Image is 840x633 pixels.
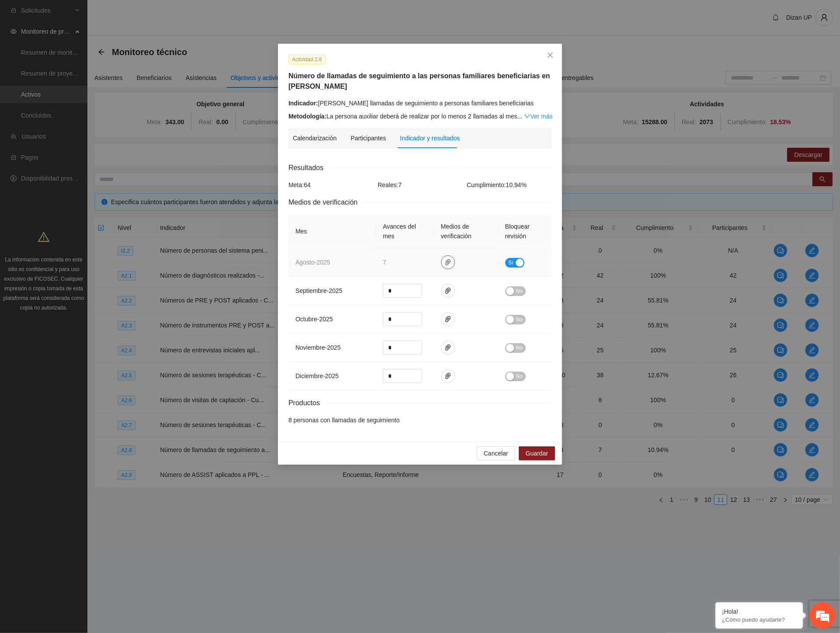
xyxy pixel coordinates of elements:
[441,255,455,269] button: paper-clip
[288,197,364,208] span: Medios de verificación
[383,259,386,266] span: 7
[441,341,455,355] button: paper-clip
[484,449,508,458] span: Cancelar
[288,55,326,64] span: Actividad 2.8
[295,372,339,379] span: diciembre - 2025
[434,215,498,248] th: Medios de verificación
[51,117,121,205] span: Estamos en línea.
[722,616,796,623] p: ¿Cómo puedo ayudarte?
[288,100,318,107] strong: Indicador:
[441,372,455,379] span: paper-clip
[286,180,375,190] div: Meta: 64
[378,181,402,188] span: Reales: 7
[547,52,554,59] span: close
[516,315,523,324] span: No
[295,344,341,351] span: noviembre - 2025
[288,113,326,120] strong: Metodología:
[524,113,530,119] span: down
[400,133,460,143] div: Indicador y resultados
[351,133,386,143] div: Participantes
[295,259,330,266] span: agosto - 2025
[441,259,455,266] span: paper-clip
[295,316,333,323] span: octubre - 2025
[524,113,552,120] a: Expand
[508,258,514,268] span: Sí
[143,4,164,25] div: Minimizar ventana de chat en vivo
[441,369,455,383] button: paper-clip
[295,287,342,294] span: septiembre - 2025
[519,446,555,460] button: Guardar
[4,239,167,269] textarea: Escriba su mensaje y pulse “Intro”
[526,449,548,458] span: Guardar
[288,162,330,173] span: Resultados
[516,286,523,296] span: No
[376,215,434,248] th: Avances del mes
[516,343,523,353] span: No
[441,312,455,326] button: paper-clip
[288,98,552,108] div: [PERSON_NAME] llamadas de seguimiento a personas familiares beneficiarias
[45,45,147,56] div: Chatee con nosotros ahora
[288,415,552,425] li: 8 personas con llamadas de seguimiento
[441,316,455,323] span: paper-clip
[722,608,796,615] div: ¡Hola!
[538,44,562,67] button: Close
[293,133,337,143] div: Calendarización
[441,344,455,351] span: paper-clip
[441,284,455,298] button: paper-clip
[516,372,523,381] span: No
[288,111,552,121] div: La persona auxiliar deberá de realizar por lo menos 2 llamadas al mes
[465,180,554,190] div: Cumplimiento: 10.94 %
[477,446,515,460] button: Cancelar
[498,215,552,248] th: Bloquear revisión
[441,287,455,294] span: paper-clip
[288,215,376,248] th: Mes
[288,71,552,92] h5: Número de llamadas de seguimiento a las personas familiares beneficiarias en [PERSON_NAME]
[288,397,327,408] span: Productos
[517,113,523,120] span: ...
